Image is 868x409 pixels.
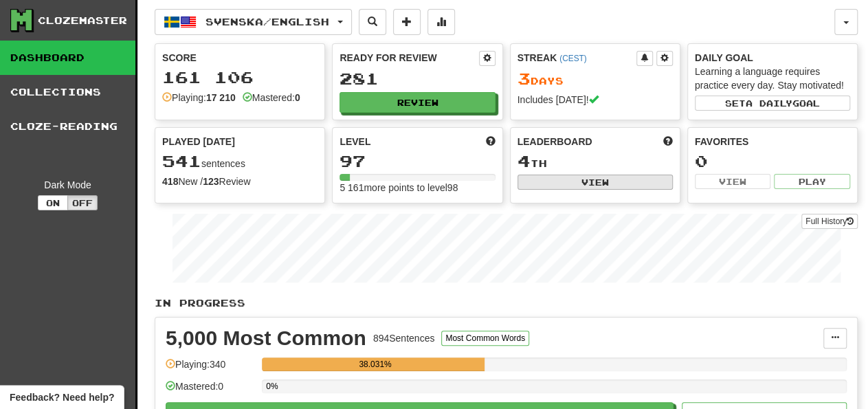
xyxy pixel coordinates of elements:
div: Score [162,51,318,65]
button: On [38,195,68,210]
div: Ready for Review [340,51,478,65]
div: Includes [DATE]! [518,93,673,107]
button: More stats [427,9,455,35]
strong: 123 [203,176,219,187]
span: a daily [746,98,792,108]
span: 4 [518,151,531,170]
div: 5 161 more points to level 98 [340,181,495,195]
a: (CEST) [559,54,587,63]
div: New / Review [162,175,318,188]
div: sentences [162,153,318,170]
div: 281 [340,70,495,87]
div: 97 [340,153,495,170]
span: This week in points, UTC [663,135,673,148]
div: Daily Goal [695,51,850,65]
div: Dark Mode [10,178,125,192]
div: 38.031% [266,357,484,371]
div: Favorites [695,135,850,148]
div: Learning a language requires practice every day. Stay motivated! [695,65,850,92]
span: Svenska / English [205,16,329,27]
a: Full History [801,214,858,229]
strong: 0 [295,92,300,103]
span: 541 [162,151,201,170]
button: View [518,175,673,190]
button: Add sentence to collection [393,9,421,35]
button: Search sentences [359,9,386,35]
div: Clozemaster [38,14,127,27]
div: Mastered: 0 [166,379,255,402]
span: Level [340,135,370,148]
div: Streak [518,51,636,65]
strong: 17 210 [206,92,236,103]
button: Seta dailygoal [695,96,850,111]
button: Review [340,92,495,113]
div: th [518,153,673,170]
button: Off [67,195,98,210]
span: Played [DATE] [162,135,235,148]
div: 161 106 [162,69,318,86]
div: Mastered: [243,91,300,104]
div: 894 Sentences [373,331,435,345]
p: In Progress [155,296,858,310]
div: Playing: [162,91,236,104]
span: Score more points to level up [486,135,496,148]
span: 3 [518,69,531,88]
button: Svenska/English [155,9,352,35]
div: Playing: 340 [166,357,255,380]
span: Leaderboard [518,135,592,148]
span: Open feedback widget [10,390,114,404]
strong: 418 [162,176,178,187]
button: Most Common Words [441,331,529,346]
button: Play [774,174,850,189]
div: 5,000 Most Common [166,328,366,349]
button: View [695,174,771,189]
div: 0 [695,153,850,170]
div: Day s [518,70,673,88]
